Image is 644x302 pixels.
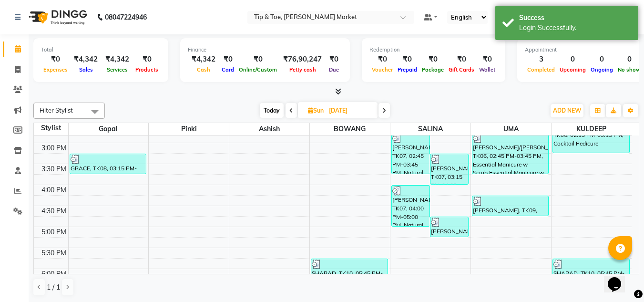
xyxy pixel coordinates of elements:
span: Completed [525,66,557,73]
div: ₹0 [326,54,342,65]
div: 3 [525,54,557,65]
div: ₹0 [395,54,419,65]
span: BOWANG [310,123,390,135]
span: Gopal [69,123,149,135]
div: Login Successfully. [519,23,631,33]
div: ₹0 [477,54,498,65]
div: [PERSON_NAME], TK07, 02:45 PM-03:45 PM, Natural Acrylic Nail Set [392,133,429,174]
span: Filter Stylist [40,106,73,114]
div: ₹4,342 [102,54,133,65]
div: [PERSON_NAME], TK09, 04:15 PM-04:45 PM, T&T Permanent Gel Polish [472,196,549,216]
span: Card [219,66,236,73]
div: ₹0 [133,54,161,65]
div: ₹76,90,247 [279,54,326,65]
span: Online/Custom [236,66,279,73]
div: GRACE, TK08, 03:15 PM-03:45 PM, Lashes Tinting [70,154,146,174]
div: [PERSON_NAME], TK07, 03:15 PM-04:00 PM, Nail Art (10 Fingers) [430,154,468,184]
span: Cash [194,66,213,73]
span: Today [260,103,284,118]
button: ADD NEW [551,104,583,117]
iframe: chat widget [604,264,634,292]
b: 08047224946 [105,4,147,31]
div: 6:00 PM [40,269,68,279]
span: Prepaid [395,66,419,73]
span: Sales [77,66,95,73]
span: Pinki [149,123,229,135]
div: 4:30 PM [40,206,68,216]
div: Redemption [369,46,498,54]
div: ₹4,342 [70,54,102,65]
span: Products [133,66,161,73]
div: [PERSON_NAME]/[PERSON_NAME], TK06, 02:45 PM-03:45 PM, Essential Manicure w Scrub,Essential Manicu... [472,133,549,174]
span: Sun [306,107,326,114]
div: [PERSON_NAME], TK09, 04:45 PM-05:15 PM, T&T Permanent Gel Polish [430,217,468,237]
div: ₹0 [219,54,236,65]
div: 0 [588,54,615,65]
div: Appointment [525,46,643,54]
img: logo [24,4,90,31]
div: Finance [188,46,342,54]
div: [PERSON_NAME], TK07, 04:00 PM-05:00 PM, Natural Acrylic Nail Set [392,186,429,226]
span: Upcoming [557,66,588,73]
span: UMA [471,123,551,135]
span: Ongoing [588,66,615,73]
span: Ashish [229,123,309,135]
input: 2025-08-31 [326,104,374,118]
div: 5:00 PM [40,227,68,237]
span: Services [104,66,130,73]
div: 3:30 PM [40,164,68,174]
div: 5:30 PM [40,248,68,258]
div: Total [41,46,161,54]
span: Voucher [369,66,395,73]
div: Success [519,13,631,23]
span: No show [615,66,643,73]
div: ₹0 [41,54,70,65]
div: 4:00 PM [40,185,68,195]
span: ADD NEW [553,107,581,114]
div: ₹0 [236,54,279,65]
span: Wallet [477,66,498,73]
div: ₹0 [369,54,395,65]
span: SALINA [390,123,470,135]
div: ₹0 [419,54,446,65]
span: 1 / 1 [47,282,60,292]
div: 3:00 PM [40,143,68,153]
div: SHARAD, TK10, 05:45 PM-06:15 PM, Permanent Gel Polish [311,259,388,279]
span: Gift Cards [446,66,477,73]
span: Due [327,66,341,73]
div: Stylist [34,123,68,133]
div: 0 [557,54,588,65]
div: 0 [615,54,643,65]
div: SHARAD, TK10, 05:45 PM-06:30 PM, Essential Pedicure w Scrub [553,259,629,289]
span: Expenses [41,66,70,73]
div: ₹0 [446,54,477,65]
span: Petty cash [287,66,318,73]
span: KULDEEP [552,123,632,135]
div: ₹4,342 [188,54,219,65]
span: Package [419,66,446,73]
